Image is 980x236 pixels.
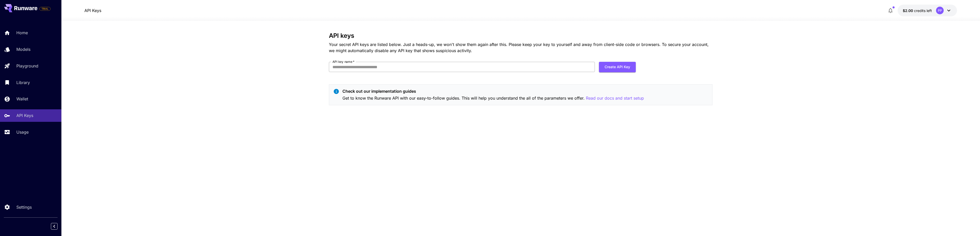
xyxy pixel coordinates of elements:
[16,30,28,36] p: Home
[84,7,101,14] nav: breadcrumb
[16,129,29,135] p: Usage
[342,88,644,94] p: Check out our implementation guides
[342,95,644,101] p: Get to know the Runware API with our easy-to-follow guides. This will help you understand the all...
[40,7,50,11] span: TRIAL
[16,46,30,52] p: Models
[16,112,33,119] p: API Keys
[599,62,636,72] button: Create API Key
[586,95,644,101] button: Read our docs and start setup
[332,60,354,64] label: API key name
[16,204,32,210] p: Settings
[914,8,932,13] span: credits left
[329,41,712,54] p: Your secret API keys are listed below. Just a heads-up, we won't show them again after this. Plea...
[16,79,30,86] p: Library
[16,96,28,102] p: Wallet
[84,7,101,14] a: API Keys
[898,5,957,16] button: $2.00PP
[16,63,38,69] p: Playground
[903,8,914,13] span: $2.00
[39,6,51,12] span: Add your payment card to enable full platform functionality.
[903,8,932,13] div: $2.00
[55,222,61,231] div: Collapse sidebar
[329,32,712,39] h3: API keys
[936,7,944,14] div: PP
[51,223,58,230] button: Collapse sidebar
